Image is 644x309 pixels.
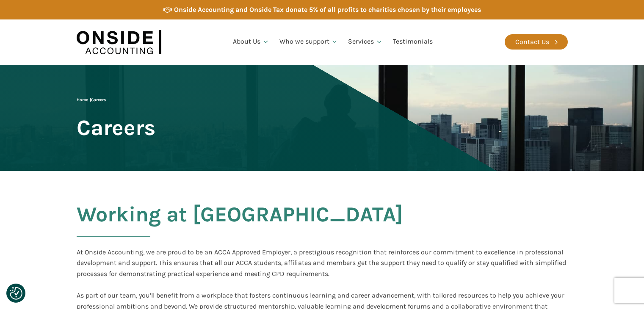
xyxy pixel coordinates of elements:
a: Who we support [274,28,343,56]
span: | [77,97,106,102]
a: Contact Us [505,34,568,50]
span: Careers [77,116,155,139]
a: Services [343,28,388,56]
img: Onside Accounting [77,26,161,58]
span: Careers [91,97,106,102]
a: Home [77,97,88,102]
button: Consent Preferences [10,287,22,300]
div: Onside Accounting and Onside Tax donate 5% of all profits to charities chosen by their employees [174,4,481,15]
img: Revisit consent button [10,287,22,300]
a: About Us [228,28,274,56]
div: Contact Us [515,36,549,47]
a: Testimonials [388,28,438,56]
h2: Working at [GEOGRAPHIC_DATA] [77,203,403,247]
